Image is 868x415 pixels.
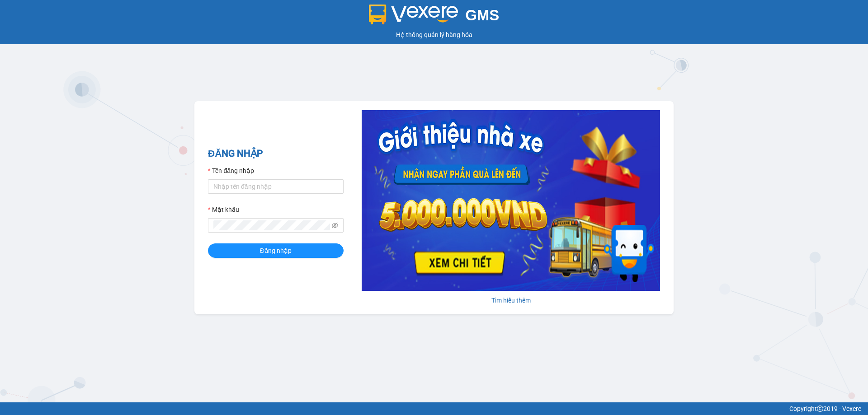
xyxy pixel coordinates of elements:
span: GMS [465,7,499,23]
input: Mật khẩu [213,220,330,230]
div: Copyright 2019 - Vexere [7,404,861,414]
img: logo 2 [369,5,458,24]
input: Tên đăng nhập [208,179,344,194]
label: Tên đăng nhập [208,166,254,176]
div: Hệ thống quản lý hàng hóa [2,30,866,40]
div: Tìm hiểu thêm [362,295,660,305]
label: Mật khẩu [208,205,239,214]
img: banner-0 [362,110,660,291]
h2: ĐĂNG NHẬP [208,146,344,161]
a: GMS [369,14,500,21]
button: Đăng nhập [208,243,344,258]
span: copyright [817,406,823,412]
span: Đăng nhập [260,246,292,256]
span: eye-invisible [332,222,338,228]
